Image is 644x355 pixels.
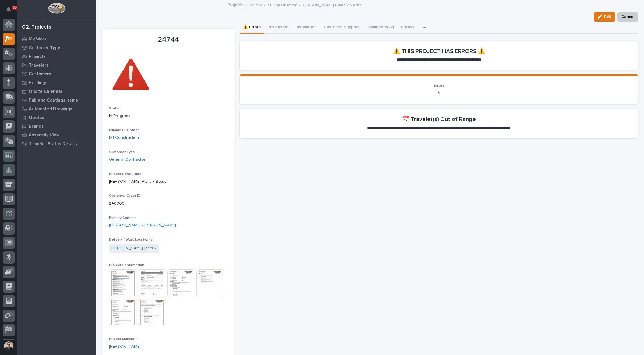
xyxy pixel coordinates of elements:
h2: 📅 Traveler(s) Out of Range [402,116,476,123]
img: aPijDR3LPUWS-AhdfpazQ4_Nb0kAmd6lEwnxy0CNTQY [109,54,153,97]
a: Assembly View [17,131,96,139]
span: Delivery / Work Location(s) [109,238,154,242]
span: Status [109,107,120,110]
span: Project Description [109,172,141,176]
p: My Work [29,37,47,42]
p: Buildings [29,80,47,86]
button: Pricing [397,22,417,34]
p: Fab and Coatings Items [29,98,78,103]
p: [PERSON_NAME] Plant 7 Setup [109,179,228,185]
div: Notifications90 [7,7,15,16]
p: Projects [29,54,46,59]
a: Automated Drawings [17,104,96,113]
span: Customer Order ID [109,194,140,198]
a: Fab and Coatings Items [17,96,96,104]
button: users-avatar [3,340,15,352]
button: Cancel [617,12,638,22]
button: Comments (22) [363,22,397,34]
a: Customer Types [17,43,96,52]
p: Automated Drawings [29,106,72,112]
p: Onsite Calendar [29,89,63,94]
p: 24744 [109,35,228,44]
span: Project Confirmation [109,263,144,267]
button: Customer Support [320,22,363,34]
a: Customers [17,70,96,78]
a: My Work [17,35,96,43]
h2: ⚠️ THIS PROJECT HAS ERRORS ⚠️ [393,48,485,55]
a: Brands [17,122,96,131]
p: Travelers [29,63,49,68]
button: Installation [292,22,320,34]
span: Billable Customer [109,129,139,132]
p: Customers [29,72,51,77]
p: Assembly View [29,133,59,138]
p: Customer Types [29,45,63,51]
button: Production [264,22,292,34]
span: Primary Contact [109,216,136,220]
p: 90 [13,6,17,10]
a: Buildings [17,78,96,87]
span: Errors [433,84,445,88]
p: 1 [247,90,631,97]
p: Quotes [29,115,44,120]
a: [PERSON_NAME] Plant 7 [111,245,157,251]
div: 02. Projects [22,24,51,31]
a: [PERSON_NAME] - [PERSON_NAME] [109,222,176,228]
img: Workspace Logo [48,3,65,14]
a: Onsite Calendar [17,87,96,96]
p: 240060 [109,200,228,207]
a: DJ Construction [109,135,139,141]
span: Cancel [621,13,634,20]
p: Traveler Status Details [29,141,77,147]
button: ⚠️ Errors [240,22,264,34]
a: Projects [227,1,243,8]
a: Travelers [17,61,96,70]
span: Project Manager [109,337,137,341]
a: Quotes [17,113,96,122]
button: Notifications [3,3,15,16]
span: Edit [604,14,611,19]
p: In Progress [109,113,228,119]
p: 24744 - DJ Construction - [PERSON_NAME] Plant 7 Setup [250,1,362,8]
p: Brands [29,124,44,129]
a: Projects [17,52,96,61]
span: Customer Type [109,150,135,154]
button: Edit [594,12,615,22]
a: [PERSON_NAME] [109,344,141,350]
a: Traveler Status Details [17,139,96,148]
a: General Contractor [109,157,145,163]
